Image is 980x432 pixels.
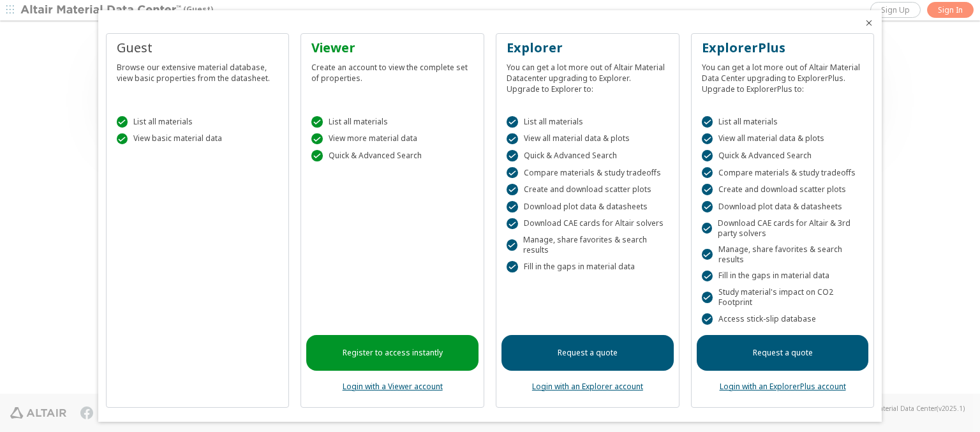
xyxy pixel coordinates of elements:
[507,261,518,272] div: 
[507,218,669,230] div: Download CAE cards for Altair solvers
[117,133,279,145] div: View basic material data
[507,116,518,128] div: 
[507,150,669,161] div: Quick & Advanced Search
[702,167,713,179] div: 
[702,218,864,239] div: Download CAE cards for Altair & 3rd party solvers
[702,184,713,195] div: 
[702,39,864,57] div: ExplorerPlus
[117,57,279,84] div: Browse our extensive material database, view basic properties from the datasheet.
[311,133,323,145] div: 
[311,39,473,57] div: Viewer
[507,39,669,57] div: Explorer
[702,287,864,308] div: Study material's impact on CO2 Footprint
[864,18,874,28] button: Close
[507,218,518,230] div: 
[702,223,712,234] div: 
[702,201,713,212] div: 
[507,150,518,161] div: 
[343,381,443,392] a: Login with a Viewer account
[507,235,669,255] div: Manage, share favorites & search results
[702,184,864,195] div: Create and download scatter plots
[311,57,473,84] div: Create an account to view the complete set of properties.
[532,381,643,392] a: Login with an Explorer account
[702,116,864,128] div: List all materials
[702,313,713,325] div: 
[702,201,864,212] div: Download plot data & datasheets
[306,335,479,371] a: Register to access instantly
[117,133,128,145] div: 
[507,184,669,195] div: Create and download scatter plots
[507,201,518,212] div: 
[507,57,669,94] div: You can get a lot more out of Altair Material Datacenter upgrading to Explorer. Upgrade to Explor...
[702,116,713,128] div: 
[702,292,713,303] div: 
[702,150,713,161] div: 
[507,133,518,145] div: 
[507,184,518,195] div: 
[501,335,674,371] a: Request a quote
[702,167,864,179] div: Compare materials & study tradeoffs
[507,201,669,212] div: Download plot data & datasheets
[702,249,713,260] div: 
[117,116,279,128] div: List all materials
[507,167,518,179] div: 
[507,239,517,251] div: 
[702,271,713,282] div: 
[702,133,864,145] div: View all material data & plots
[702,57,864,94] div: You can get a lot more out of Altair Material Data Center upgrading to ExplorerPlus. Upgrade to E...
[697,335,869,371] a: Request a quote
[117,116,128,128] div: 
[720,381,846,392] a: Login with an ExplorerPlus account
[507,167,669,179] div: Compare materials & study tradeoffs
[702,271,864,282] div: Fill in the gaps in material data
[507,116,669,128] div: List all materials
[311,116,473,128] div: List all materials
[311,133,473,145] div: View more material data
[702,133,713,145] div: 
[311,116,323,128] div: 
[311,150,473,161] div: Quick & Advanced Search
[507,261,669,272] div: Fill in the gaps in material data
[117,39,279,57] div: Guest
[702,150,864,161] div: Quick & Advanced Search
[702,313,864,325] div: Access stick-slip database
[702,244,864,265] div: Manage, share favorites & search results
[507,133,669,145] div: View all material data & plots
[311,150,323,161] div: 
